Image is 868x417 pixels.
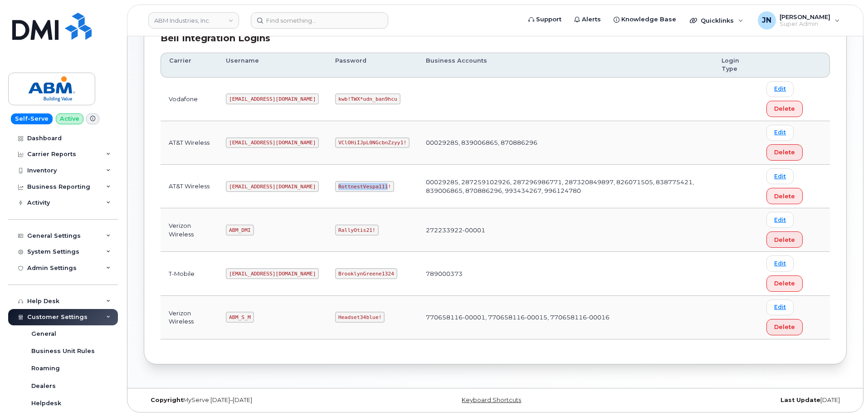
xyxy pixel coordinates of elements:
a: ABM Industries, Inc. [148,12,239,29]
th: Login Type [713,53,758,78]
code: VClOHiIJpL0NGcbnZzyy1! [335,137,410,148]
span: Delete [774,192,795,201]
th: Password [327,53,418,78]
a: Edit [766,168,794,184]
code: ABM_S_M [226,312,254,323]
a: Knowledge Base [607,10,683,29]
code: kwb!TWX*udn_ban9hcu [335,93,400,104]
span: JN [762,15,771,26]
code: [EMAIL_ADDRESS][DOMAIN_NAME] [226,268,319,279]
span: Delete [774,235,795,244]
a: Edit [766,299,794,315]
button: Delete [766,275,803,292]
a: Keyboard Shortcuts [462,397,521,403]
td: Verizon Wireless [161,296,218,339]
th: Carrier [161,53,218,78]
td: 770658116-00001, 770658116-00015, 770658116-00016 [418,296,713,339]
button: Delete [766,101,803,117]
button: Delete [766,319,803,335]
span: Super Admin [780,20,830,28]
a: Edit [766,81,794,97]
a: Support [522,10,568,29]
td: Verizon Wireless [161,208,218,252]
button: Delete [766,231,803,248]
th: Username [218,53,327,78]
a: Edit [766,212,794,228]
code: [EMAIL_ADDRESS][DOMAIN_NAME] [226,181,319,192]
div: Bell Integration Logins [161,32,830,45]
a: Alerts [568,10,607,29]
td: 272233922-00001 [418,208,713,252]
span: [PERSON_NAME] [780,13,830,20]
span: Delete [774,279,795,288]
button: Delete [766,188,803,204]
td: AT&T Wireless [161,121,218,165]
span: Delete [774,104,795,113]
code: BrooklynGreene1324 [335,268,397,279]
td: 00029285, 287259102926, 287296986771, 287320849897, 826071505, 838775421, 839006865, 870886296, 9... [418,165,713,208]
button: Delete [766,144,803,161]
th: Business Accounts [418,53,713,78]
strong: Last Update [780,397,820,403]
a: Edit [766,125,794,141]
div: MyServe [DATE]–[DATE] [144,397,378,404]
span: Support [536,15,561,24]
span: Alerts [582,15,601,24]
td: AT&T Wireless [161,165,218,208]
div: [DATE] [612,397,847,404]
code: ABM_DMI [226,225,254,235]
input: Find something... [251,12,388,29]
code: [EMAIL_ADDRESS][DOMAIN_NAME] [226,93,319,104]
a: Edit [766,255,794,271]
code: RottnestVespa111! [335,181,394,192]
td: 00029285, 839006865, 870886296 [418,121,713,165]
span: Delete [774,323,795,331]
div: Joe Nguyen Jr. [751,11,846,29]
strong: Copyright [151,397,183,403]
td: Vodafone [161,78,218,121]
code: [EMAIL_ADDRESS][DOMAIN_NAME] [226,137,319,148]
span: Delete [774,148,795,157]
span: Knowledge Base [621,15,676,24]
td: 789000373 [418,252,713,295]
code: RallyOtis21! [335,225,378,235]
div: Quicklinks [683,11,750,29]
td: T-Mobile [161,252,218,295]
code: Headset34blue! [335,312,385,323]
span: Quicklinks [701,17,734,24]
